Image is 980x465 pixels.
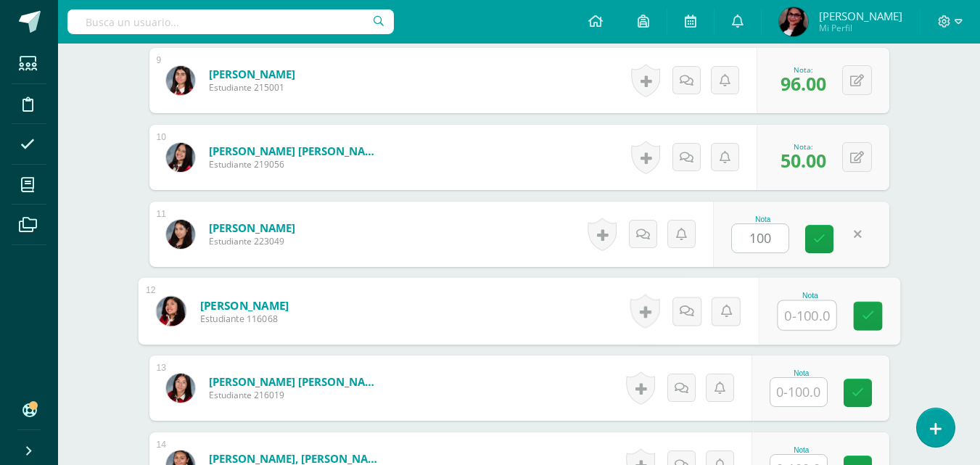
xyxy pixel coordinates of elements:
a: [PERSON_NAME] [PERSON_NAME] [209,374,383,389]
input: 0-100.0 [778,301,836,330]
span: Estudiante 116068 [199,313,289,326]
img: 87988300b0d46a85494586ab4aeac211.png [166,66,195,95]
img: 2b8c679556069cfd82f55283b3469afd.png [166,374,195,403]
a: [PERSON_NAME] [209,221,295,235]
a: [PERSON_NAME] [209,67,295,81]
input: 0-100.0 [770,378,827,406]
span: Estudiante 215001 [209,81,295,94]
span: Estudiante 223049 [209,235,295,247]
div: Nota: [781,141,826,152]
img: 504d9d15f6fac981c2cc75e369591bb6.png [166,143,195,172]
span: Estudiante 219056 [209,158,383,170]
img: 9771ffc3a07823e48b169d66b8f9c3a5.png [156,296,186,326]
span: 96.00 [781,71,826,96]
a: [PERSON_NAME] [199,297,289,313]
img: f7cd66e42de71ccd36878ce1b815523d.png [166,220,195,249]
input: Busca un usuario... [67,9,394,34]
span: Mi Perfil [819,22,902,34]
img: 1f29bb17d9c371b7859f6d82ae88f7d4.png [779,7,808,36]
input: 0-100.0 [732,224,788,252]
div: Nota: [781,65,826,75]
div: Nota [770,446,833,454]
span: Estudiante 216019 [209,389,383,401]
div: Nota [777,292,843,300]
span: [PERSON_NAME] [819,9,902,23]
div: Nota [770,369,833,377]
a: [PERSON_NAME] [PERSON_NAME] [209,144,383,158]
div: Nota [731,215,795,223]
span: 50.00 [781,148,826,173]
